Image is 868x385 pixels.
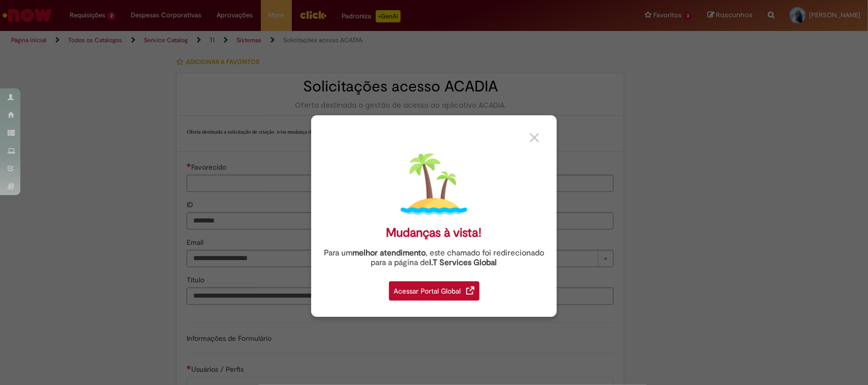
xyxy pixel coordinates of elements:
[389,281,480,301] div: Acessar Portal Global
[401,151,467,217] img: island.png
[530,133,539,142] img: close_button_grey.png
[319,248,549,268] div: Para um , este chamado foi redirecionado para a página de
[386,226,482,240] div: Mudanças à vista!
[466,286,474,295] img: redirect_link.png
[430,252,497,268] a: I.T Services Global
[389,276,480,301] a: Acessar Portal Global
[352,248,426,258] strong: melhor atendimento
